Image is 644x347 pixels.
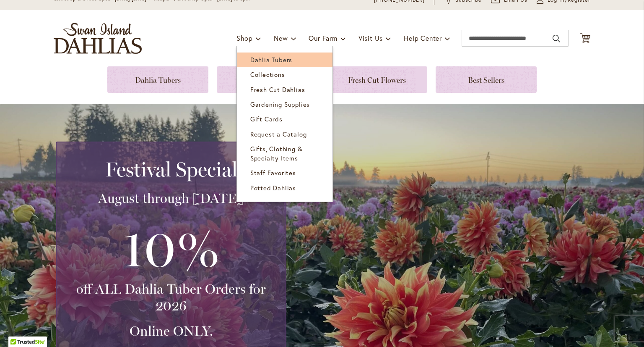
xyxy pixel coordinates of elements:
span: Staff Favorites [250,168,296,177]
span: Gardening Supplies [250,100,310,108]
span: Potted Dahlias [250,184,296,192]
a: Gift Cards [237,112,332,126]
h3: off ALL Dahlia Tuber Orders for 2026 [67,281,275,314]
span: Request a Catalog [250,130,307,138]
span: Help Center [404,34,442,42]
h3: 10% [67,215,275,281]
span: Visit Us [358,34,383,42]
span: Our Farm [309,34,337,42]
span: Shop [236,34,253,42]
h3: August through [DATE] [67,190,275,207]
span: New [274,34,288,42]
a: store logo [54,23,142,54]
span: Fresh Cut Dahlias [250,85,305,94]
h2: Festival Special [67,158,275,181]
span: Dahlia Tubers [250,55,292,64]
span: Collections [250,70,285,79]
span: Gifts, Clothing & Specialty Items [250,145,303,162]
